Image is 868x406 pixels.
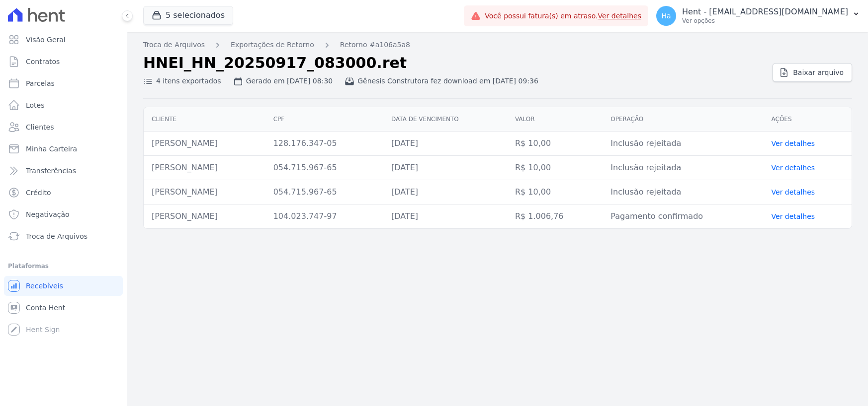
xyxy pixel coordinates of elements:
[383,204,507,229] td: [DATE]
[265,107,383,132] th: CPF
[603,204,763,229] td: Pagamento confirmado
[507,132,603,156] td: R$ 10,00
[26,122,54,132] span: Clientes
[773,63,852,82] a: Baixar arquivo
[143,54,765,72] h2: HNEI_HN_20250917_083000.ret
[345,76,538,86] div: Gênesis Construtora fez download em [DATE] 09:36
[4,52,123,71] a: Contratos
[4,73,123,93] a: Parcelas
[265,156,383,180] td: 054.715.967-65
[383,156,507,180] td: [DATE]
[598,12,641,20] a: Ver detalhes
[772,212,815,220] a: Ver detalhes
[26,57,60,67] span: Contratos
[603,107,763,132] th: Operação
[26,78,55,88] span: Parcelas
[4,30,123,50] a: Visão Geral
[340,40,410,50] a: Retorno #a106a5a8
[4,204,123,224] a: Negativação
[26,303,65,313] span: Conta Hent
[507,107,603,132] th: Valor
[661,12,671,19] span: Ha
[4,226,123,246] a: Troca de Arquivos
[4,276,123,296] a: Recebíveis
[4,95,123,115] a: Lotes
[26,166,76,176] span: Transferências
[265,132,383,156] td: 128.176.347-05
[682,17,848,25] p: Ver opções
[231,40,314,50] a: Exportações de Retorno
[772,188,815,196] a: Ver detalhes
[603,156,763,180] td: Inclusão rejeitada
[144,132,265,156] td: [PERSON_NAME]
[485,11,641,21] span: Você possui fatura(s) em atraso.
[4,183,123,203] a: Crédito
[26,281,63,291] span: Recebíveis
[144,204,265,229] td: [PERSON_NAME]
[26,188,51,198] span: Crédito
[143,40,205,50] a: Troca de Arquivos
[26,35,66,45] span: Visão Geral
[4,161,123,181] a: Transferências
[507,156,603,180] td: R$ 10,00
[265,204,383,229] td: 104.023.747-97
[507,180,603,204] td: R$ 10,00
[143,6,233,25] button: 5 selecionados
[603,132,763,156] td: Inclusão rejeitada
[383,107,507,132] th: Data de vencimento
[793,68,844,77] span: Baixar arquivo
[143,76,221,86] div: 4 itens exportados
[26,209,70,219] span: Negativação
[682,7,848,17] p: Hent - [EMAIL_ADDRESS][DOMAIN_NAME]
[26,100,45,110] span: Lotes
[26,144,77,154] span: Minha Carteira
[144,107,265,132] th: Cliente
[26,231,87,241] span: Troca de Arquivos
[772,164,815,172] a: Ver detalhes
[603,180,763,204] td: Inclusão rejeitada
[4,139,123,159] a: Minha Carteira
[507,204,603,229] td: R$ 1.006,76
[772,139,815,147] a: Ver detalhes
[648,2,868,30] button: Ha Hent - [EMAIL_ADDRESS][DOMAIN_NAME] Ver opções
[383,180,507,204] td: [DATE]
[8,260,119,272] div: Plataformas
[4,117,123,137] a: Clientes
[144,156,265,180] td: [PERSON_NAME]
[383,132,507,156] td: [DATE]
[764,107,852,132] th: Ações
[143,40,852,50] nav: Breadcrumb
[144,180,265,204] td: [PERSON_NAME]
[265,180,383,204] td: 054.715.967-65
[4,298,123,318] a: Conta Hent
[233,76,333,86] div: Gerado em [DATE] 08:30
